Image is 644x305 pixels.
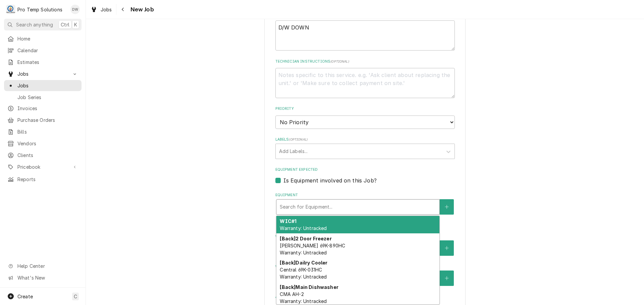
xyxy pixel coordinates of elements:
[280,225,327,231] span: Warranty: Untracked
[4,68,82,79] a: Go to Jobs
[4,80,82,91] a: Jobs
[280,260,327,265] strong: [Back] Dailry Cooler
[275,264,455,270] label: Who should the tech(s) ask for?
[4,150,82,161] a: Clients
[17,47,78,54] span: Calendar
[17,105,78,112] span: Invoices
[440,271,454,286] button: Create New Contact
[4,115,82,126] a: Purchase Orders
[128,5,154,14] span: New Job
[4,45,82,56] a: Calendar
[74,293,77,300] span: C
[61,21,69,28] span: Ctrl
[17,94,78,101] span: Job Series
[275,106,455,111] label: Priority
[330,60,349,63] span: ( optional )
[280,243,345,255] span: [PERSON_NAME] 69K-890HC Warranty: Untracked
[445,246,449,250] svg: Create New Contact
[16,21,53,28] span: Search anything
[70,5,80,14] div: DW
[4,260,82,272] a: Go to Help Center
[17,140,78,147] span: Vendors
[440,199,454,215] button: Create New Equipment
[275,167,455,172] label: Equipment Expected
[17,70,68,77] span: Jobs
[275,137,455,159] div: Labels
[17,294,33,299] span: Create
[17,176,78,183] span: Reports
[280,267,327,280] span: Central 69K-031HC Warranty: Untracked
[17,82,78,89] span: Jobs
[4,57,82,68] a: Estimates
[275,193,455,226] div: Equipment
[4,174,82,185] a: Reports
[17,262,77,270] span: Help Center
[4,92,82,103] a: Job Series
[440,240,454,256] button: Create New Contact
[445,205,449,209] svg: Create New Equipment
[280,236,331,241] strong: [Back] 2 Door Freezer
[17,117,78,124] span: Purchase Orders
[17,163,68,170] span: Pricebook
[275,137,455,142] label: Labels
[4,161,82,172] a: Go to Pricebook
[280,218,297,224] strong: WIC#1
[101,6,112,13] span: Jobs
[275,294,455,300] label: Attachments
[275,59,455,64] label: Technician Instructions
[70,5,80,14] div: Dana Williams's Avatar
[6,5,15,14] div: Pro Temp Solutions's Avatar
[4,272,82,283] a: Go to What's New
[4,33,82,44] a: Home
[4,138,82,149] a: Vendors
[88,4,115,15] a: Jobs
[283,176,377,184] label: Is Equipment involved on this Job?
[17,128,78,135] span: Bills
[280,284,338,290] strong: [Back] Main Dishwasher
[4,103,82,114] a: Invoices
[275,167,455,184] div: Equipment Expected
[275,234,455,256] div: Who called in this service?
[275,20,455,51] textarea: D/W DOWN
[17,59,78,66] span: Estimates
[275,11,455,51] div: Reason For Call
[17,152,78,159] span: Clients
[4,19,82,30] button: Search anythingCtrlK
[289,138,308,141] span: ( optional )
[118,4,128,15] button: Navigate back
[275,264,455,286] div: Who should the tech(s) ask for?
[445,276,449,281] svg: Create New Contact
[17,274,77,281] span: What's New
[74,21,77,28] span: K
[275,234,455,239] label: Who called in this service?
[275,193,455,198] label: Equipment
[4,126,82,137] a: Bills
[275,106,455,129] div: Priority
[6,5,15,14] div: P
[17,35,78,42] span: Home
[275,59,455,98] div: Technician Instructions
[280,291,327,304] span: CMA AH-2 Warranty: Untracked
[17,6,62,13] div: Pro Temp Solutions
